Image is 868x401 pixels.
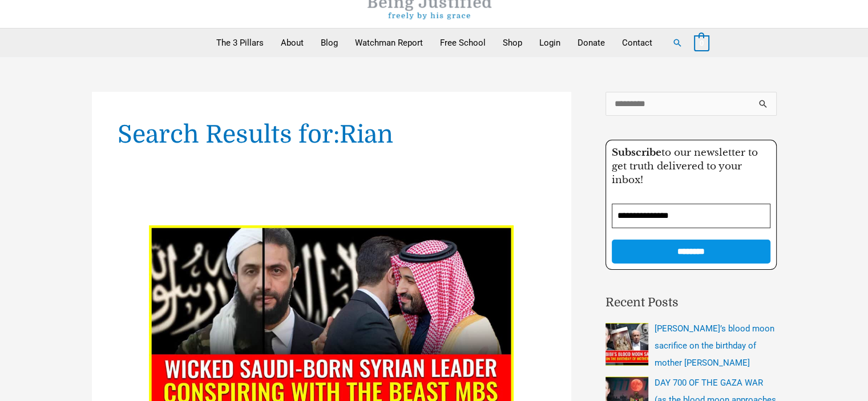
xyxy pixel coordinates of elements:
[272,29,312,57] a: About
[494,29,531,57] a: Shop
[531,29,569,57] a: Login
[208,29,272,57] a: The 3 Pillars
[672,38,683,48] a: Search button
[612,204,770,228] input: Email Address *
[312,29,346,57] a: Blog
[612,147,758,186] span: to our newsletter to get truth delivered to your inbox!
[208,29,661,57] nav: Primary Site Navigation
[118,118,546,152] h1: Search Results for:
[605,294,777,312] h2: Recent Posts
[700,39,704,47] span: 0
[655,323,774,368] a: [PERSON_NAME]’s blood moon sacrifice on the birthday of mother [PERSON_NAME]
[613,29,661,57] a: Contact
[694,38,709,48] a: View Shopping Cart, empty
[340,120,393,148] span: Rian
[346,29,431,57] a: Watchman Report
[149,322,514,333] a: Read: Wicked Saudi-born Syrian leader CONSPIRING with the beast MbS
[569,29,613,57] a: Donate
[612,147,661,159] strong: Subscribe
[431,29,494,57] a: Free School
